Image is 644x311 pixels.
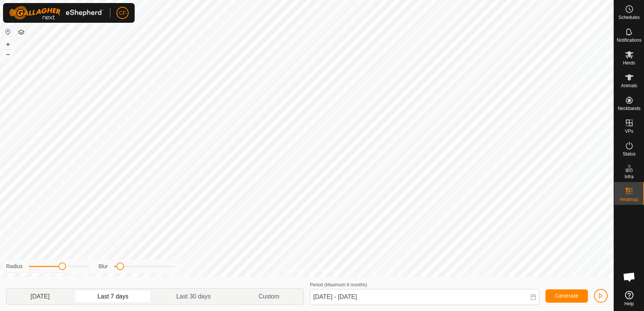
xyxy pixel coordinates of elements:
span: VPs [625,129,633,134]
span: Heatmap [620,197,638,202]
span: Generate [555,293,578,299]
span: Last 30 days [176,292,211,301]
span: Custom [258,292,279,301]
img: Gallagher Logo [9,6,104,20]
span: Neckbands [617,106,640,111]
label: Blur [99,262,108,270]
span: Last 7 days [97,292,129,301]
span: Status [622,152,635,156]
span: Infra [624,174,633,179]
a: Privacy Policy [277,267,305,274]
span: Herds [623,61,635,65]
a: Help [614,288,644,309]
span: Notifications [617,38,641,42]
button: Map Layers [17,28,26,37]
span: [DATE] [30,292,49,301]
label: Period (Maximum 6 months) [310,282,367,287]
label: Radius [6,262,23,270]
button: – [3,50,13,59]
span: Schedules [618,15,639,20]
span: Animals [621,83,637,88]
button: Reset Map [3,27,13,36]
span: CF [119,9,126,17]
span: Help [624,302,634,306]
button: + [3,40,13,49]
a: Contact Us [314,267,337,274]
button: Generate [545,289,588,303]
div: Open chat [618,265,641,288]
